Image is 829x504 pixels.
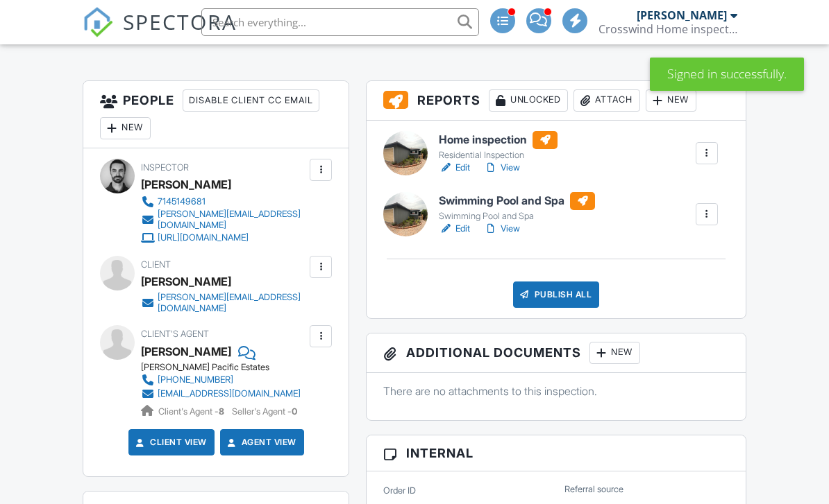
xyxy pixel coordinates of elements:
[383,383,728,399] p: There are no attachments to this inspection.
[439,161,470,175] a: Edit
[383,485,416,497] label: Order ID
[141,174,231,195] div: [PERSON_NAME]
[367,81,745,121] h3: Reports
[141,209,306,231] a: [PERSON_NAME][EMAIL_ADDRESS][DOMAIN_NAME]
[123,7,237,36] span: SPECTORA
[158,196,206,207] div: 7145149681
[141,373,301,387] a: [PHONE_NUMBER]
[141,292,306,314] a: [PERSON_NAME][EMAIL_ADDRESS][DOMAIN_NAME]
[367,435,745,471] h3: Internal
[141,195,306,209] a: 7145149681
[489,89,568,112] div: Unlocked
[637,8,727,22] div: [PERSON_NAME]
[201,8,479,36] input: Search everything...
[573,89,640,112] div: Attach
[158,388,301,399] div: [EMAIL_ADDRESS][DOMAIN_NAME]
[439,192,595,210] h6: Swimming Pool and Spa
[158,374,233,385] div: [PHONE_NUMBER]
[589,342,640,364] div: New
[141,341,231,362] a: [PERSON_NAME]
[141,362,312,373] div: [PERSON_NAME] Pacific Estates
[158,232,249,243] div: [URL][DOMAIN_NAME]
[219,406,224,417] strong: 8
[141,271,231,292] div: [PERSON_NAME]
[141,231,306,245] a: [URL][DOMAIN_NAME]
[439,211,595,222] div: Swimming Pool and Spa
[232,406,297,417] span: Seller's Agent -
[646,89,696,112] div: New
[439,131,558,162] a: Home inspection Residential Inspection
[133,435,207,449] a: Client View
[439,131,558,149] h6: Home inspection
[141,387,301,401] a: [EMAIL_ADDRESS][DOMAIN_NAME]
[100,117,151,139] div: New
[439,150,558,161] div: Residential Inspection
[183,89,319,112] div: Disable Client CC Email
[598,22,737,36] div: Crosswind Home inspection
[83,19,237,48] a: SPECTORA
[367,333,745,373] h3: Additional Documents
[484,161,520,175] a: View
[158,406,226,417] span: Client's Agent -
[141,329,209,339] span: Client's Agent
[650,58,804,91] div: Signed in successfully.
[513,281,600,308] div: Publish All
[564,483,623,496] label: Referral source
[439,222,470,236] a: Edit
[292,406,297,417] strong: 0
[439,192,595,223] a: Swimming Pool and Spa Swimming Pool and Spa
[225,435,296,449] a: Agent View
[158,209,306,231] div: [PERSON_NAME][EMAIL_ADDRESS][DOMAIN_NAME]
[83,81,349,148] h3: People
[141,162,189,173] span: Inspector
[83,7,113,37] img: The Best Home Inspection Software - Spectora
[484,222,520,236] a: View
[158,292,306,314] div: [PERSON_NAME][EMAIL_ADDRESS][DOMAIN_NAME]
[141,259,171,270] span: Client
